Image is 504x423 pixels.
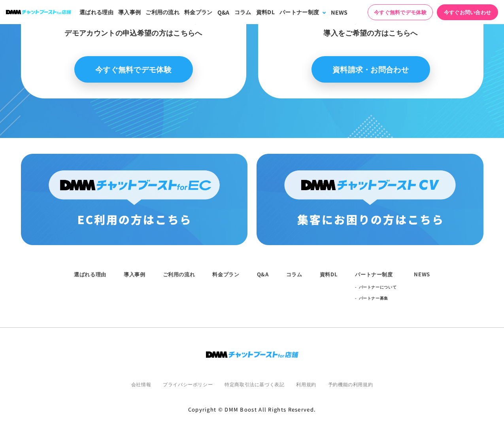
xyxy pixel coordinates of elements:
[328,381,373,387] a: 予約機能の利用規約
[212,270,239,278] a: 料金プラン
[359,281,397,293] a: パートナーについて
[163,381,213,387] a: プライバシーポリシー
[262,13,479,39] h3: サービスに関するご質問や資料請求、 導入をご希望の方はこちらへ
[124,270,145,278] a: 導入事例
[25,13,242,39] h3: チャットブーストの機能をお試しいただける デモアカウントの申込希望の方はこちらへ
[296,381,316,387] a: 利用規約
[74,56,193,83] a: 今すぐ無料でデモ体験
[368,4,433,20] a: 今すぐ無料でデモ体験
[206,351,298,358] img: ロゴ
[6,10,71,14] img: ロゴ
[437,4,498,20] a: 今すぐお問い合わせ
[359,293,389,304] a: パートナー募集
[320,270,338,278] a: 資料DL
[131,381,151,387] a: 会社情報
[286,270,302,278] a: コラム
[311,56,430,83] a: 資料請求・お問合わせ
[257,270,269,278] a: Q&A
[355,270,396,278] div: パートナー制度
[279,8,319,16] div: パートナー制度
[225,381,284,387] a: 特定商取引法に基づく表記
[163,270,195,278] a: ご利用の流れ
[74,270,106,278] a: 選ばれる理由
[414,270,430,278] a: NEWS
